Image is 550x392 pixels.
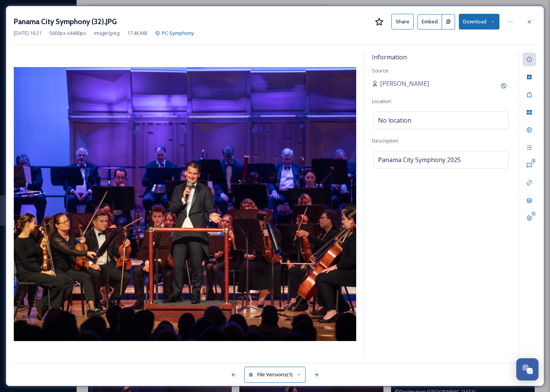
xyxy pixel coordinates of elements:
[127,30,147,37] span: 17.46 MB
[372,53,407,61] span: Information
[459,14,499,30] button: Download
[391,14,414,30] button: Share
[372,98,391,105] span: Location
[378,116,411,125] span: No location
[14,67,356,341] img: Panama%20City%20Symphony%20%20(32).JPG
[417,14,442,30] button: Embed
[49,30,86,37] span: 5600 px x 4480 px
[14,16,117,27] h3: Panama City Symphony (32).JPG
[531,211,536,217] div: 0
[162,30,194,36] span: PC Symphony
[372,67,388,74] span: Source
[380,79,429,88] span: [PERSON_NAME]
[378,155,461,164] span: Panama City Symphony 2025
[531,158,536,164] div: 0
[14,30,42,37] span: [DATE] 16:21
[244,367,306,382] button: File Versions(1)
[516,358,539,381] button: Open Chat
[94,30,119,37] span: image/jpeg
[372,137,398,144] span: Description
